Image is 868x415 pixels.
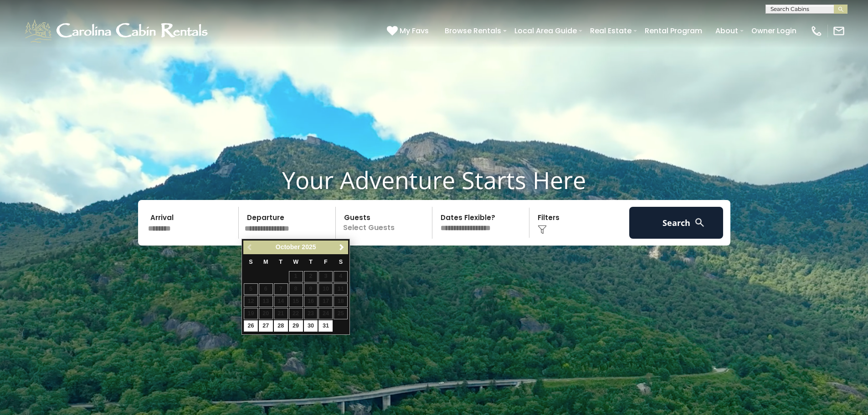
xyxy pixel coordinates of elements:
[711,23,743,39] a: About
[7,166,861,194] h1: Your Adventure Starts Here
[259,320,273,332] a: 27
[249,259,252,265] span: Sunday
[318,320,333,332] a: 31
[586,23,636,39] a: Real Estate
[810,25,823,37] img: phone-regular-white.png
[400,25,429,36] span: My Favs
[309,259,313,265] span: Thursday
[339,207,432,239] p: Select Guests
[336,242,347,253] a: Next
[293,259,298,265] span: Wednesday
[339,259,343,265] span: Saturday
[276,243,300,251] span: October
[832,25,845,37] img: mail-regular-white.png
[324,259,328,265] span: Friday
[302,243,316,251] span: 2025
[279,259,282,265] span: Tuesday
[747,23,801,39] a: Owner Login
[640,23,707,39] a: Rental Program
[263,259,268,265] span: Monday
[244,320,258,332] a: 26
[23,17,212,45] img: White-1-1-2.png
[289,320,303,332] a: 29
[387,25,431,37] a: My Favs
[538,225,547,234] img: filter--v1.png
[629,207,724,239] button: Search
[274,320,288,332] a: 28
[338,244,345,251] span: Next
[694,217,705,228] img: search-regular-white.png
[440,23,506,39] a: Browse Rentals
[510,23,581,39] a: Local Area Guide
[304,320,318,332] a: 30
